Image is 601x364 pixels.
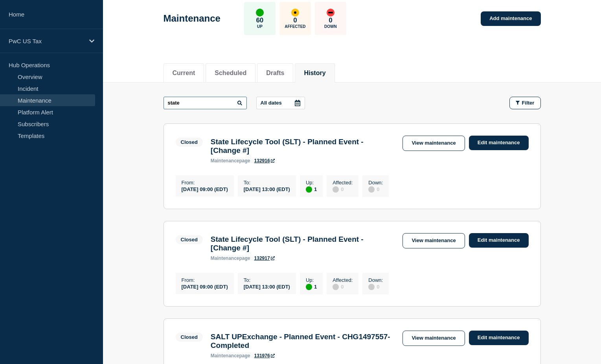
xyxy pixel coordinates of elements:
[215,70,246,77] button: Scheduled
[368,284,375,290] div: disabled
[329,17,332,24] p: 0
[333,186,353,193] div: 0
[333,284,339,290] div: disabled
[256,97,305,109] button: All dates
[522,100,535,106] span: Filter
[368,283,383,290] div: 0
[306,186,317,193] div: 1
[285,24,305,29] p: Affected
[254,353,275,358] a: 131976
[211,353,250,358] p: page
[306,180,317,186] p: Up :
[327,9,335,17] div: down
[182,283,228,290] div: [DATE] 09:00 (EDT)
[164,97,247,109] input: Search maintenances
[306,283,317,290] div: 1
[469,136,529,150] a: Edit maintenance
[181,139,198,145] div: Closed
[256,17,263,24] p: 60
[469,233,529,248] a: Edit maintenance
[324,24,337,29] p: Down
[368,186,383,193] div: 0
[254,256,275,261] a: 132917
[211,256,239,261] span: maintenance
[333,186,339,193] div: disabled
[211,353,239,358] span: maintenance
[9,38,84,44] p: PwC US Tax
[244,186,290,192] div: [DATE] 13:00 (EDT)
[244,283,290,290] div: [DATE] 13:00 (EDT)
[306,277,317,283] p: Up :
[403,233,465,248] a: View maintenance
[266,70,284,77] button: Drafts
[182,186,228,192] div: [DATE] 09:00 (EDT)
[181,334,198,340] div: Closed
[333,283,353,290] div: 0
[211,235,395,252] h3: State Lifecycle Tool (SLT) - Planned Event - [Change #]
[291,9,299,17] div: affected
[164,13,221,24] h1: Maintenance
[182,277,228,283] p: From :
[333,180,353,186] p: Affected :
[211,138,395,155] h3: State Lifecycle Tool (SLT) - Planned Event - [Change #]
[211,158,250,164] p: page
[403,136,465,151] a: View maintenance
[244,277,290,283] p: To :
[254,158,275,164] a: 132916
[469,331,529,345] a: Edit maintenance
[306,186,312,193] div: up
[211,256,250,261] p: page
[182,180,228,186] p: From :
[333,277,353,283] p: Affected :
[368,186,375,193] div: disabled
[403,331,465,346] a: View maintenance
[261,100,282,106] p: All dates
[368,180,383,186] p: Down :
[293,17,297,24] p: 0
[181,237,198,243] div: Closed
[256,9,264,17] div: up
[509,97,541,109] button: Filter
[306,284,312,290] div: up
[257,24,263,29] p: Up
[368,277,383,283] p: Down :
[481,11,540,26] a: Add maintenance
[244,180,290,186] p: To :
[173,70,195,77] button: Current
[211,333,395,350] h3: SALT UPExchange - Planned Event - CHG1497557- Completed
[304,70,325,77] button: History
[211,158,239,164] span: maintenance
